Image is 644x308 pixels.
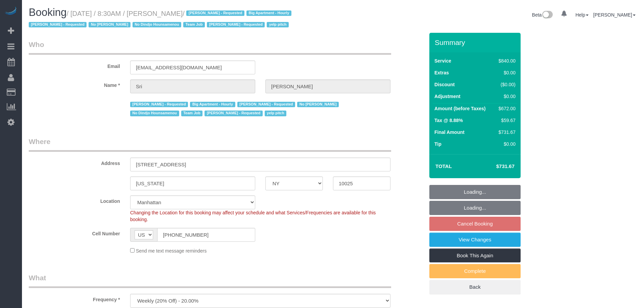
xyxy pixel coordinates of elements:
[186,10,244,16] span: [PERSON_NAME] - Requested
[4,7,18,16] img: Automaid Logo
[24,158,125,167] label: Address
[205,111,262,116] span: [PERSON_NAME] - Requested
[246,10,291,16] span: Big Apartment - Hourly
[190,102,235,107] span: Big Apartment - Hourly
[434,105,485,112] label: Amount (before Taxes)
[89,22,130,27] span: No [PERSON_NAME]
[130,210,376,222] span: Changing the Location for this booking may affect your schedule and what Services/Frequencies are...
[157,228,255,242] input: Cell Number
[24,79,125,89] label: Name *
[24,228,125,237] label: Cell Number
[29,40,391,55] legend: Who
[29,10,293,29] small: / [DATE] / 8:30AM / [PERSON_NAME]
[265,79,390,93] input: Last Name
[496,93,516,100] div: $0.00
[333,176,390,190] input: Zip Code
[29,6,67,18] span: Booking
[24,195,125,205] label: Location
[29,273,391,288] legend: What
[435,39,517,46] h3: Summary
[496,69,516,76] div: $0.00
[130,79,255,93] input: First Name
[429,233,521,247] a: View Changes
[237,102,295,107] span: [PERSON_NAME] - Requested
[496,117,516,124] div: $59.67
[29,137,391,152] legend: Where
[297,102,339,107] span: No [PERSON_NAME]
[434,81,455,88] label: Discount
[130,176,255,190] input: City
[496,57,516,64] div: $840.00
[532,12,553,18] a: Beta
[434,117,463,124] label: Tax @ 8.88%
[476,164,515,169] h4: $731.67
[434,93,460,100] label: Adjustment
[181,111,203,116] span: Team Job
[434,129,464,136] label: Final Amount
[133,22,182,27] span: No Dindjo Hounsamenou
[267,22,289,27] span: yelp pitch
[24,294,125,303] label: Frequency *
[130,102,188,107] span: [PERSON_NAME] - Requested
[130,61,255,74] input: Email
[496,81,516,88] div: ($0.00)
[183,22,205,27] span: Team Job
[265,111,287,116] span: yelp pitch
[24,61,125,70] label: Email
[435,163,452,169] strong: Total
[429,280,521,294] a: Back
[434,141,442,147] label: Tip
[207,22,265,27] span: [PERSON_NAME] - Requested
[434,69,449,76] label: Extras
[130,111,179,116] span: No Dindjo Hounsamenou
[542,11,553,20] img: New interface
[136,248,207,254] span: Send me text message reminders
[429,248,521,263] a: Book This Again
[29,22,87,27] span: [PERSON_NAME] - Requested
[496,129,516,136] div: $731.67
[434,57,451,64] label: Service
[496,141,516,147] div: $0.00
[593,12,636,18] a: [PERSON_NAME]
[575,12,589,18] a: Help
[496,105,516,112] div: $672.00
